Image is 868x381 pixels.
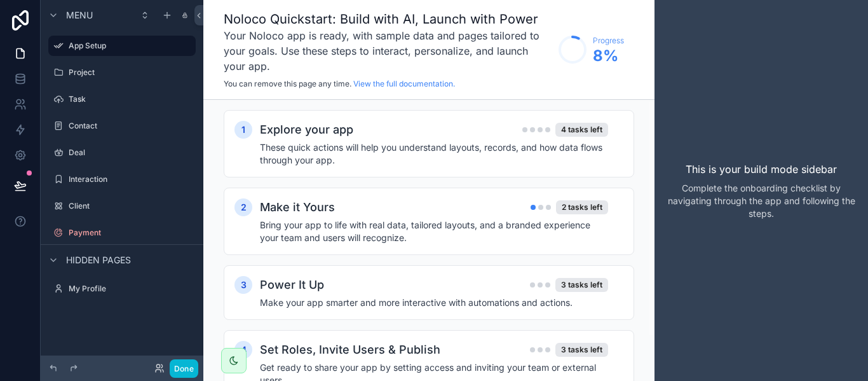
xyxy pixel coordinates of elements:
[234,121,252,139] div: 1
[69,201,193,211] label: Client
[353,79,455,88] a: View the full documentation.
[260,276,324,294] h2: Power It Up
[48,169,196,190] a: Interaction
[224,10,552,28] h1: Noloco Quickstart: Build with AI, Launch with Power
[69,174,193,184] label: Interaction
[48,196,196,216] a: Client
[66,254,131,267] span: Hidden pages
[48,116,196,136] a: Contact
[665,182,858,220] p: Complete the onboarding checklist by navigating through the app and following the steps.
[593,36,624,46] span: Progress
[170,359,198,378] button: Done
[69,94,193,104] label: Task
[686,162,837,177] p: This is your build mode sidebar
[69,228,193,238] label: Payment
[556,200,608,214] div: 2 tasks left
[260,219,608,244] h4: Bring your app to life with real data, tailored layouts, and a branded experience your team and u...
[66,9,93,22] span: Menu
[69,121,193,131] label: Contact
[260,141,608,167] h4: These quick actions will help you understand layouts, records, and how data flows through your app.
[260,341,440,359] h2: Set Roles, Invite Users & Publish
[260,296,608,309] h4: Make your app smarter and more interactive with automations and actions.
[203,100,654,381] div: scrollable content
[69,284,193,294] label: My Profile
[555,278,608,292] div: 3 tasks left
[48,279,196,299] a: My Profile
[593,46,624,66] span: 8 %
[48,223,196,243] a: Payment
[69,41,188,51] label: App Setup
[69,67,193,78] label: Project
[234,276,252,294] div: 3
[234,198,252,216] div: 2
[224,28,552,74] h3: Your Noloco app is ready, with sample data and pages tailored to your goals. Use these steps to i...
[555,123,608,137] div: 4 tasks left
[48,36,196,56] a: App Setup
[69,148,193,158] label: Deal
[224,79,351,88] span: You can remove this page any time.
[48,142,196,163] a: Deal
[260,121,353,139] h2: Explore your app
[260,198,335,216] h2: Make it Yours
[555,343,608,357] div: 3 tasks left
[48,62,196,83] a: Project
[234,341,252,359] div: 4
[48,89,196,109] a: Task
